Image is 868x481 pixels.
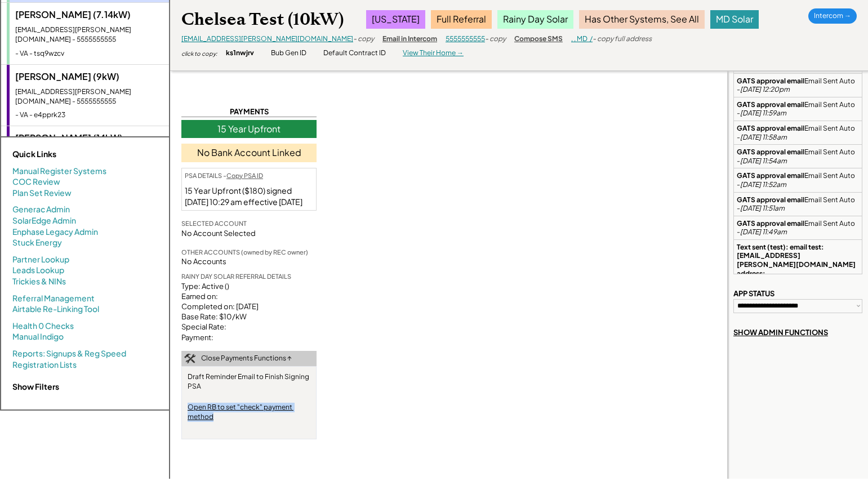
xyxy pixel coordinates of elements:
strong: Text sent (test): email test: [EMAIL_ADDRESS][PERSON_NAME][DOMAIN_NAME] address: sizedc: 10 [737,243,856,286]
div: PSA DETAILS - [182,168,266,182]
div: Email Sent Auto - [737,77,859,94]
a: Plan Set Review [12,188,72,199]
div: No Accounts [181,256,226,266]
a: Registration Lists [12,359,77,371]
a: SolarEdge Admin [12,215,76,226]
div: Intercom → [808,8,857,24]
strong: GATS approval email [737,100,804,109]
strong: GATS approval email [737,171,804,180]
em: [DATE] 11:58am [740,133,787,141]
div: No Account Selected [181,228,317,238]
div: ks1nwjrv [226,48,254,58]
div: SELECTED ACCOUNT [181,219,247,228]
img: tool-icon.png [184,354,195,364]
div: Bub Gen ID [271,48,306,58]
a: Manual Indigo [12,331,64,342]
a: Trickies & NINs [12,276,66,287]
a: , , MD / [571,34,593,43]
a: Leads Lookup [12,265,64,276]
div: Email Sent Auto - [737,148,859,165]
u: Copy PSA ID [226,172,263,179]
div: APP STATUS [733,288,774,299]
em: [DATE] 11:54am [740,157,787,165]
a: Health 0 Checks [12,320,74,332]
strong: Show Filters [12,381,59,391]
div: View Their Home → [403,48,464,58]
div: Close Payments Functions ↑ [201,354,292,363]
strong: GATS approval email [737,219,804,228]
a: 5555555555 [446,34,485,43]
div: - copy [353,34,374,44]
a: Stuck Energy [12,237,62,248]
div: Email Sent Auto - [737,195,859,213]
strong: GATS approval email [737,195,804,204]
div: 15 Year Upfront ($180) signed [DATE] 10:29 am effective [DATE] [182,182,316,210]
a: [EMAIL_ADDRESS][PERSON_NAME][DOMAIN_NAME] [181,34,353,43]
div: RAINY DAY SOLAR REFERRAL DETAILS [181,272,291,280]
a: Generac Admin [12,204,70,215]
em: [DATE] 12:20pm [740,85,790,93]
div: Email Sent Auto - [737,219,859,237]
div: [US_STATE] [366,10,425,28]
em: [DATE] 11:59am [740,109,786,117]
div: [EMAIL_ADDRESS][PERSON_NAME][DOMAIN_NAME] - 5555555555 [15,87,163,106]
div: [PERSON_NAME] (7.14kW) [15,8,163,21]
div: [PERSON_NAME] (14kW) [15,132,163,144]
a: Partner Lookup [12,254,69,265]
div: Email Sent Auto - [737,100,859,118]
a: Reports: Signups & Reg Speed [12,348,126,359]
a: Referral Management [12,293,95,304]
div: Rainy Day Solar [497,10,573,28]
div: [EMAIL_ADDRESS][PERSON_NAME][DOMAIN_NAME] - 5555555555 [15,25,163,44]
div: MD Solar [710,10,759,28]
div: Full Referral [431,10,492,28]
div: - copy [485,34,506,44]
em: [DATE] 11:51am [740,204,785,212]
div: Quick Links [12,149,125,160]
a: COC Review [12,176,60,188]
div: No Bank Account Linked [181,144,317,162]
div: Open RB to set "check" payment method [188,403,310,422]
div: Type: Active () Earned on: Completed on: [DATE] Base Rate: $10/kW Special Rate: Payment: [181,281,317,342]
div: - VA - tsq9wzcv [15,49,163,59]
div: PAYMENTS [181,106,317,117]
strong: GATS approval email [737,148,804,156]
div: Has Other Systems, See All [579,10,705,28]
div: Email Sent Auto - [737,124,859,141]
strong: GATS approval email [737,124,804,132]
a: Enphase Legacy Admin [12,226,98,238]
div: - VA - e4pprk23 [15,110,163,120]
div: Internal Note - [737,243,859,296]
a: Airtable Re-Linking Tool [12,304,99,315]
em: [DATE] 11:49am [740,228,787,236]
div: Chelsea Test (10kW) [181,8,344,30]
div: Email in Intercom [382,34,437,44]
div: SHOW ADMIN FUNCTIONS [733,327,828,337]
em: [DATE] 11:52am [740,180,786,189]
div: click to copy: [181,50,217,57]
div: 15 Year Upfront [181,120,317,138]
div: OTHER ACCOUNTS (owned by REC owner) [181,248,308,256]
strong: GATS approval email [737,77,804,85]
a: Manual Register Systems [12,166,106,177]
div: Email Sent Auto - [737,171,859,189]
div: Draft Reminder Email to Finish Signing PSA [188,372,310,391]
div: Default Contract ID [323,48,386,58]
div: - copy full address [593,34,652,44]
div: [PERSON_NAME] (9kW) [15,70,163,83]
div: Compose SMS [514,34,563,44]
